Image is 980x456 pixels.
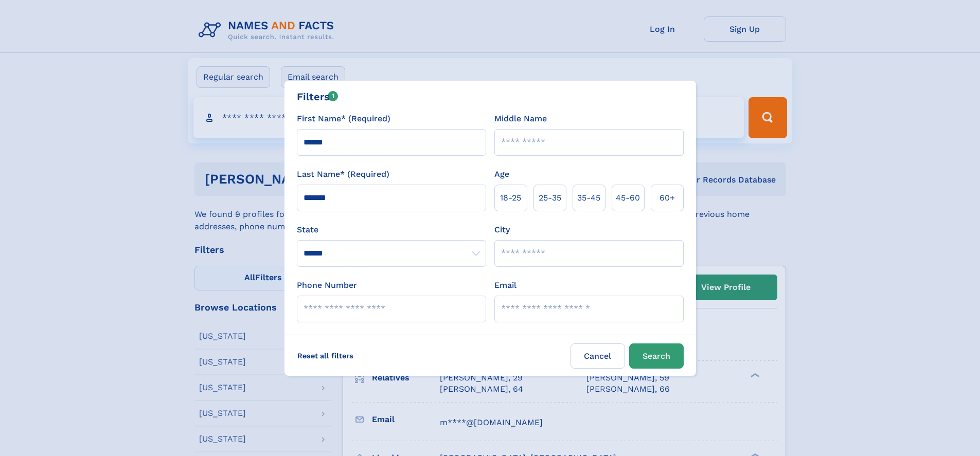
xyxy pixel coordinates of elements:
[660,192,675,204] span: 60+
[539,192,561,204] span: 25‑35
[297,113,390,125] label: First Name* (Required)
[629,343,684,369] button: Search
[577,192,600,204] span: 35‑45
[291,343,360,368] label: Reset all filters
[494,279,516,291] label: Email
[494,224,510,236] label: City
[297,279,357,291] label: Phone Number
[571,343,625,369] label: Cancel
[494,168,509,180] label: Age
[494,113,547,125] label: Middle Name
[616,192,640,204] span: 45‑60
[297,89,338,104] div: Filters
[297,224,486,236] label: State
[500,192,521,204] span: 18‑25
[297,168,389,180] label: Last Name* (Required)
